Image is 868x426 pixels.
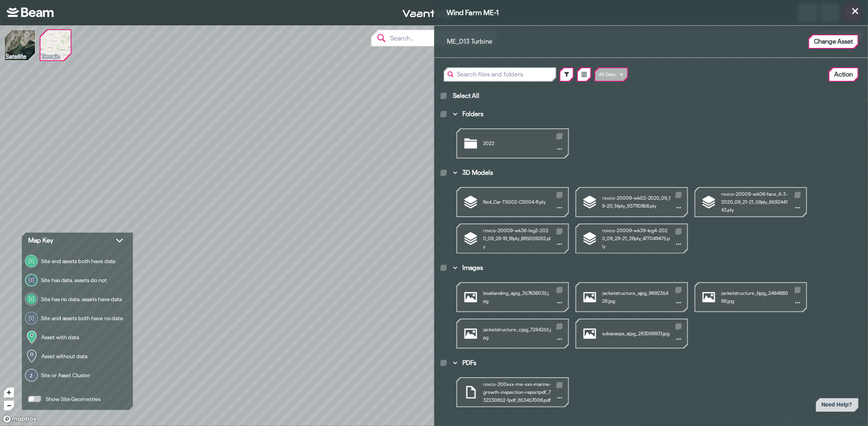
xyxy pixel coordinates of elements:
span: Wind Farm ME-1 [447,9,856,17]
div: jacketstructure_ajpg_989235428.jpg [576,283,687,311]
input: Search files and folders [445,68,556,81]
label: Select All PDFs [441,360,447,366]
div: subseaops_ajpg_283089931.jpg [576,319,687,348]
section: Folders [441,122,862,159]
button: Show Actions [793,203,803,212]
button: PDFs [448,355,482,371]
div: rovco-20009-wk39-leg4-2020_09_29-21_26ply_477049475.ply [576,224,687,253]
button: List Mode [578,68,591,81]
div: 2022 [457,129,568,158]
button: Show Actions [674,298,683,308]
div: rovco-20009-wk02-2020_09_19-20_14ply_937110656.ply [576,188,687,216]
button: Show Actions [555,203,564,212]
button: Show Actions [674,239,683,249]
label: Select All 3D Models [441,170,447,176]
button: Show Actions [674,203,683,212]
button: 3D Models [448,165,498,181]
button: Show Actions [793,298,803,308]
iframe: Help widget launcher [800,395,862,417]
button: Action [830,68,858,81]
div: boatlanding_ajpg_357636035.jpg [457,283,568,311]
button: Show Actions [555,393,564,403]
label: Select All [441,93,447,99]
section: PDFs [441,371,862,407]
label: Select All Images [441,265,447,271]
button: Images [448,260,489,276]
label: Select All Folders [441,111,447,117]
div: jacketstructure_bjpg_248466086.jpg [695,283,806,311]
button: Folders [448,106,489,122]
section: Images [441,276,862,349]
button: ME_D13 Turbine [444,34,497,50]
div: Red_Car-TS002-CS004-R.ply [457,188,568,216]
div: rovco-200xxx-me-xxx-marine-growth-inspection-reportpdf_732230652-1pdf_653457006.pdf [457,378,568,407]
button: Filter [560,68,573,81]
span: Select All [453,92,480,100]
div: jacketstructure_cjpg_7284255.jpg [457,319,568,348]
button: Show Actions [674,334,683,344]
button: Show Actions [555,239,564,249]
button: Show Actions [555,298,564,308]
div: rovco-20009-wk36-leg3-2020_09_28-19_18ply_665059282.ply [457,224,568,253]
button: Show Actions [555,144,564,154]
button: Change Asset [809,35,858,48]
div: rovco-20009-wk06-face_4-3-2020_09_21-21_59ply_859244143.ply [695,188,806,216]
section: 3D Models [441,181,862,254]
button: Show Actions [555,334,564,344]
